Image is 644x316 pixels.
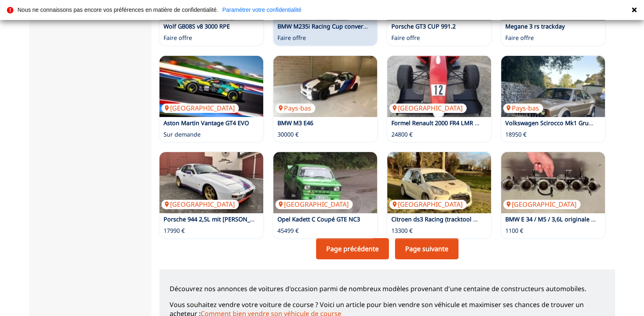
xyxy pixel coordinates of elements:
a: Formel Renault 2000 FR4 LMR mit neu aufgebautem Motor [391,119,553,127]
img: Aston Martin Vantage GT4 EVO [159,56,263,117]
p: [GEOGRAPHIC_DATA] [275,200,353,209]
a: BMW M3 E46 [277,119,313,127]
p: 13300 € [391,227,413,235]
img: Opel Kadett C Coupé GTE NC3 [273,152,377,213]
p: 30000 € [277,130,299,139]
a: BMW M235i Racing Cup conversion avec DMSB vehicle pass et possibilité d'immatriculation routière [277,22,554,30]
a: Citroen ds3 Racing (tracktool Motorsport) [391,215,506,223]
img: Citroen ds3 Racing (tracktool Motorsport) [387,152,491,213]
a: Volkswagen Scirocco Mk1 Gruppe 2 1976.Pays-bas [501,56,605,117]
a: BMW E 34 / M5 / 3,6L originale gebrauchte Drosselklappe[GEOGRAPHIC_DATA] [501,152,605,213]
p: Découvrez nos annonces de voitures d'occasion parmi de nombreux modèles provenant d'une centaine ... [170,284,605,293]
a: Page précédente [316,238,389,259]
a: Wolf GB08S v8 3000 RPE [164,22,230,30]
a: Formel Renault 2000 FR4 LMR mit neu aufgebautem Motor[GEOGRAPHIC_DATA] [387,56,491,117]
p: 17990 € [164,227,185,235]
img: Formel Renault 2000 FR4 LMR mit neu aufgebautem Motor [387,56,491,117]
p: [GEOGRAPHIC_DATA] [503,200,581,209]
img: BMW E 34 / M5 / 3,6L originale gebrauchte Drosselklappe [501,152,605,213]
p: [GEOGRAPHIC_DATA] [162,200,239,209]
a: Aston Martin Vantage GT4 EVO [164,119,249,127]
a: Page suivante [395,238,458,259]
a: Citroen ds3 Racing (tracktool Motorsport)[GEOGRAPHIC_DATA] [387,152,491,213]
p: Faire offre [505,34,534,42]
a: Paramétrer votre confidentialité [222,7,301,13]
a: Aston Martin Vantage GT4 EVO[GEOGRAPHIC_DATA] [159,56,263,117]
a: Volkswagen Scirocco Mk1 Gruppe 2 1976. [505,119,620,127]
p: Faire offre [391,34,420,42]
a: Opel Kadett C Coupé GTE NC3[GEOGRAPHIC_DATA] [273,152,377,213]
p: Sur demande [164,130,201,139]
img: Volkswagen Scirocco Mk1 Gruppe 2 1976. [501,56,605,117]
p: [GEOGRAPHIC_DATA] [162,104,239,113]
a: Porsche GT3 CUP 991.2 [391,22,456,30]
p: 1100 € [505,227,523,235]
img: BMW M3 E46 [273,56,377,117]
a: Megane 3 rs trackday [505,22,565,30]
p: Faire offre [164,34,192,42]
p: Pays-bas [503,104,543,113]
a: Opel Kadett C Coupé GTE NC3 [277,215,360,223]
p: 18950 € [505,130,526,139]
a: Porsche 944 2,5L mit Wiechers Überrollkäfig[GEOGRAPHIC_DATA] [159,152,263,213]
p: 24800 € [391,130,413,139]
a: Porsche 944 2,5L mit [PERSON_NAME] Überrollkäfig [164,215,307,223]
p: [GEOGRAPHIC_DATA] [389,200,467,209]
p: [GEOGRAPHIC_DATA] [389,104,467,113]
p: Faire offre [277,34,306,42]
img: Porsche 944 2,5L mit Wiechers Überrollkäfig [159,152,263,213]
a: BMW M3 E46Pays-bas [273,56,377,117]
p: Pays-bas [275,104,315,113]
p: 45499 € [277,227,299,235]
p: Nous ne connaissons pas encore vos préférences en matière de confidentialité. [17,7,218,13]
